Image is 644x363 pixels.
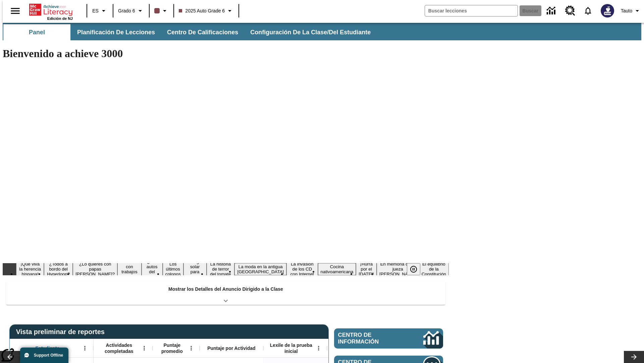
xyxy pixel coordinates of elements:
span: Configuración de la clase/del estudiante [250,29,371,36]
button: El color de la clase es café oscuro. Cambiar el color de la clase. [152,5,171,17]
span: Puntaje por Actividad [207,345,255,351]
span: Actividades completadas [97,342,141,354]
button: Diapositiva 9 La moda en la antigua Roma [234,263,286,275]
span: Panel [29,29,45,36]
div: Pausar [407,263,427,275]
button: Carrusel de lecciones, seguir [624,351,644,363]
span: Edición de NJ [47,16,73,21]
button: Lenguaje: ES, Selecciona un idioma [89,5,111,17]
button: Diapositiva 10 La invasión de los CD con Internet [286,260,318,278]
span: Lexile de la prueba inicial [267,342,316,354]
button: Diapositiva 7 Energía solar para todos [183,258,207,280]
a: Portada [29,3,73,16]
span: 2025 Auto Grade 6 [179,7,225,14]
div: Subbarra de navegación [3,23,641,40]
button: Grado: Grado 6, Elige un grado [115,5,147,17]
p: Mostrar los Detalles del Anuncio Dirigido a la Clase [168,286,283,293]
button: Panel [3,24,70,40]
button: Diapositiva 11 Cocina nativoamericana [318,263,356,275]
button: Diapositiva 14 El equilibrio de la Constitución [419,260,449,278]
a: Centro de recursos, Se abrirá en una pestaña nueva. [561,2,579,20]
span: Estudiante [36,345,60,351]
button: Perfil/Configuración [618,5,644,17]
span: Puntaje promedio [156,342,188,354]
button: Support Offline [20,348,68,363]
span: Vista preliminar de reportes [16,328,108,336]
div: Subbarra de navegación [3,24,377,40]
div: Portada [29,2,73,21]
button: Diapositiva 8 La historia de terror del tomate [207,260,235,278]
button: Diapositiva 13 En memoria de la jueza O'Connor [377,260,419,278]
button: Abrir menú [139,343,149,353]
a: Centro de información [543,2,561,20]
span: ES [92,7,99,14]
button: Diapositiva 2 ¿Todos a bordo del Hyperloop? [44,260,73,278]
button: Diapositiva 12 ¡Hurra por el Día de la Constitución! [356,260,377,278]
span: Grado 6 [118,7,135,14]
button: Centro de calificaciones [162,24,244,40]
button: Diapositiva 5 ¿Los autos del futuro? [142,258,163,280]
button: Diapositiva 1 ¡Que viva la herencia hispana! [16,260,44,278]
button: Escoja un nuevo avatar [597,2,618,19]
button: Configuración de la clase/del estudiante [245,24,376,40]
div: Mostrar los Detalles del Anuncio Dirigido a la Clase [6,282,445,305]
span: Support Offline [34,353,63,358]
span: Centro de información [338,332,401,345]
button: Diapositiva 6 Los últimos colonos [163,260,183,278]
a: Notificaciones [579,2,597,19]
span: Centro de calificaciones [167,29,238,36]
span: Tauto [621,7,632,14]
input: Buscar campo [425,5,518,16]
button: Diapositiva 3 ¿Lo quieres con papas fritas? [73,260,117,278]
a: Centro de información [334,328,443,349]
button: Clase: 2025 Auto Grade 6, Selecciona una clase [176,5,237,17]
button: Abrir el menú lateral [5,1,25,21]
button: Diapositiva 4 Niños con trabajos sucios [117,258,141,280]
button: Planificación de lecciones [72,24,160,40]
button: Pausar [407,263,420,275]
button: Abrir menú [80,343,90,353]
img: Avatar [601,4,614,17]
span: Planificación de lecciones [77,29,155,36]
button: Abrir menú [314,343,324,353]
button: Abrir menú [186,343,196,353]
h1: Bienvenido a achieve 3000 [3,47,449,60]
